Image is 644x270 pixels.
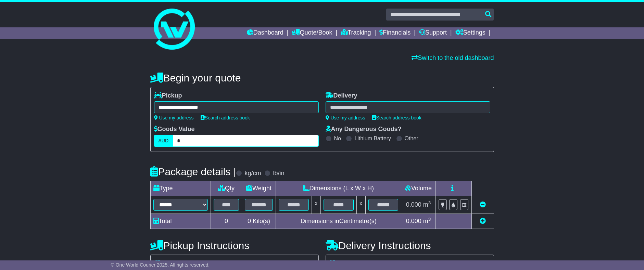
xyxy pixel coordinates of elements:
h4: Begin your quote [150,72,494,83]
label: No [334,135,341,142]
span: 0.000 [406,218,421,224]
a: Switch to the old dashboard [412,54,494,61]
td: Type [150,181,211,196]
td: 0 [211,214,242,229]
a: Dashboard [247,27,283,39]
label: Goods Value [154,126,195,133]
label: kg/cm [244,170,261,177]
label: Address Type [154,260,202,267]
a: Use my address [154,115,194,120]
td: Total [150,214,211,229]
a: Add new item [480,218,486,224]
a: Use my address [326,115,365,120]
label: Address Type [329,260,378,267]
h4: Delivery Instructions [326,240,494,251]
span: © One World Courier 2025. All rights reserved. [111,262,210,268]
h4: Package details | [150,166,236,177]
label: Delivery [326,92,357,100]
td: x [312,196,320,214]
td: Dimensions in Centimetre(s) [276,214,401,229]
label: AUD [154,135,173,147]
a: Search address book [372,115,421,120]
a: Settings [455,27,485,39]
sup: 3 [428,200,431,205]
span: m [423,201,431,208]
label: Other [405,135,418,142]
td: Dimensions (L x W x H) [276,181,401,196]
h4: Pickup Instructions [150,240,319,251]
label: lb/in [273,170,284,177]
td: Weight [242,181,276,196]
a: Quote/Book [292,27,332,39]
td: Kilo(s) [242,214,276,229]
a: Tracking [341,27,371,39]
label: Lithium Battery [354,135,391,142]
a: Support [419,27,447,39]
span: 0.000 [406,201,421,208]
td: Qty [211,181,242,196]
label: Any Dangerous Goods? [326,126,402,133]
td: Volume [401,181,435,196]
label: Pickup [154,92,182,100]
sup: 3 [428,217,431,222]
a: Search address book [201,115,250,120]
a: Remove this item [480,201,486,208]
span: 0 [248,218,251,224]
td: x [356,196,365,214]
a: Financials [379,27,411,39]
span: m [423,218,431,224]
